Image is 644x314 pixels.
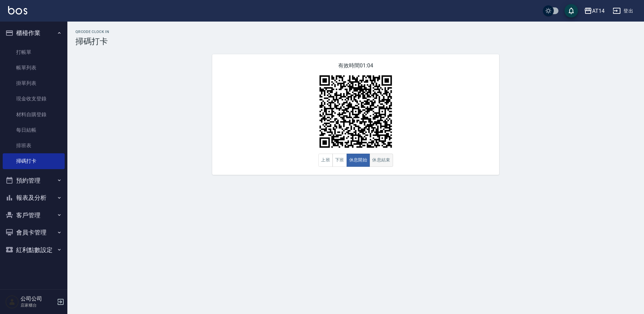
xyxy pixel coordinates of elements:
p: 店家櫃台 [21,302,55,308]
button: 登出 [610,5,636,17]
button: 客戶管理 [3,207,65,224]
h3: 掃碼打卡 [75,37,636,46]
a: 掃碼打卡 [3,153,65,169]
button: 報表及分析 [3,189,65,207]
div: AT14 [592,7,605,15]
button: 櫃檯作業 [3,24,65,42]
button: save [565,4,578,18]
button: 會員卡管理 [3,224,65,241]
a: 帳單列表 [3,60,65,75]
img: Logo [8,6,27,14]
h2: QRcode Clock In [75,30,636,34]
a: 材料自購登錄 [3,107,65,122]
a: 打帳單 [3,44,65,60]
a: 每日結帳 [3,122,65,138]
button: 下班 [332,154,347,167]
button: 紅利點數設定 [3,241,65,259]
a: 排班表 [3,138,65,153]
button: 休息結束 [369,154,393,167]
button: 預約管理 [3,172,65,189]
img: Person [5,295,19,309]
h5: 公司公司 [21,295,55,302]
a: 掛單列表 [3,75,65,91]
a: 現金收支登錄 [3,91,65,106]
div: 有效時間 01:04 [212,54,499,175]
button: 休息開始 [347,154,370,167]
button: 上班 [318,154,333,167]
button: AT14 [581,4,607,18]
